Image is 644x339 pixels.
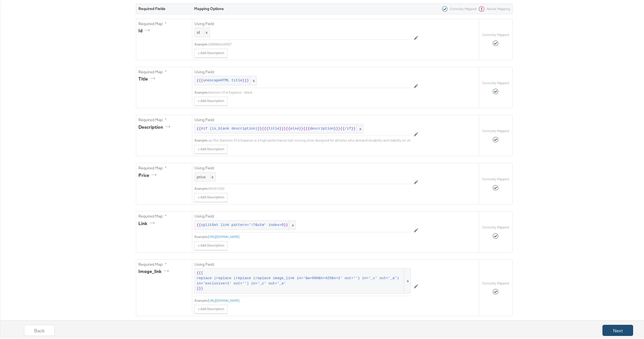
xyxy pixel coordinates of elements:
[334,125,340,130] span: }}}
[242,77,249,82] span: }}}
[138,116,190,121] label: Required Map: *
[482,128,509,132] label: Correctly Mapped
[194,68,411,74] label: Using Field:
[482,80,509,84] label: Correctly Mapped
[602,324,633,335] button: Next
[201,221,283,227] span: splitGet link pattern='\?&utm' index=0
[289,220,295,229] span: x
[194,192,228,201] button: + Add Description
[194,116,411,121] label: Using Field:
[24,324,55,335] button: Back
[138,261,190,266] label: Required Map: *
[138,267,171,274] div: image_link
[197,173,206,178] span: price
[345,125,351,130] span: /if
[138,219,157,226] div: link
[138,123,172,129] div: description
[208,185,411,190] div: 269.00 SGD
[284,221,288,227] span: }}
[194,240,228,249] button: + Add Description
[404,267,410,292] span: x
[138,5,165,10] strong: Required Fields
[482,31,509,36] label: Correctly Mapped
[197,125,201,130] span: {{
[340,125,345,130] span: {{
[204,29,208,34] span: x
[440,5,477,11] div: Correctly Mapped
[138,20,190,25] label: Required Map: *
[286,125,290,130] span: {{
[482,176,509,180] label: Correctly Mapped
[138,75,157,81] div: title
[299,125,303,130] span: }}
[197,285,203,290] span: }}}
[197,221,201,227] span: {{
[208,297,239,301] a: [URL][DOMAIN_NAME]
[194,304,228,313] button: + Add Description
[194,213,411,218] label: Using Field:
[194,164,411,170] label: Using Field:
[194,96,228,104] button: + Add Description
[203,77,242,82] span: unescapeHTML title
[197,29,200,34] span: id
[194,185,208,190] div: Example:
[194,261,411,266] label: Using Field:
[201,125,258,130] span: #if (is_blank description)
[138,68,190,74] label: Required Map: *
[194,20,411,25] label: Using Field:
[194,137,208,142] div: Example:
[194,41,208,45] div: Example:
[138,213,190,218] label: Required Map: *
[194,297,208,302] div: Example:
[194,89,208,94] div: Example:
[194,144,228,153] button: + Add Description
[482,280,509,284] label: Correctly Mapped
[138,26,152,33] div: id
[138,164,190,170] label: Required Map: *
[194,48,228,57] button: + Add Description
[208,41,411,45] div: 10080860143927
[197,269,203,275] span: {{{
[197,275,403,285] span: replace (replace (replace (replace image_link in='&w=600&h=425&v=1' out='') in='_c' out='_a') in=...
[356,123,363,132] span: x
[303,125,310,130] span: {{{
[208,89,411,94] div: Salomon XT-6 Expanse - Black
[208,233,239,238] a: [URL][DOMAIN_NAME]
[210,173,213,178] span: x
[351,125,355,130] span: }}
[262,125,268,130] span: {{{
[250,75,256,84] span: x
[194,5,224,10] strong: Mapping Options
[279,125,286,130] span: }}}
[258,125,262,130] span: }}
[477,5,510,11] div: Needs Mapping
[290,125,299,130] span: else
[138,171,158,177] div: price
[194,233,208,238] div: Example:
[482,224,509,228] label: Correctly Mapped
[197,77,203,82] span: {{{
[268,125,279,130] span: title
[310,125,334,130] span: description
